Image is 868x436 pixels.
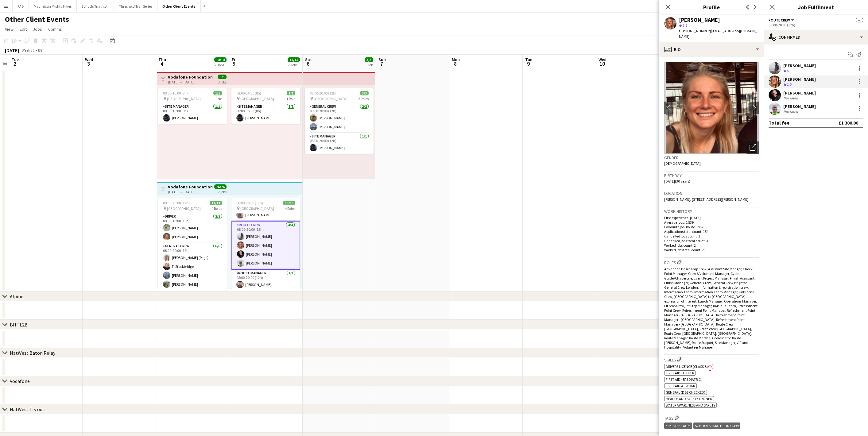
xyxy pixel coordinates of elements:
h3: Job Fulfilment [764,3,868,11]
span: Mon [452,57,460,62]
span: 1/1 [213,91,222,95]
app-card-role: General Crew6/608:00-20:00 (12h)[PERSON_NAME] (Page)Fi Stockbridge[PERSON_NAME][PERSON_NAME] [158,243,227,308]
p: Applications total count: 154 [664,229,759,234]
app-card-role: Route Crew4/408:00-20:00 (12h)[PERSON_NAME][PERSON_NAME][PERSON_NAME][PERSON_NAME] [231,221,300,270]
span: 1 Role [213,96,222,101]
span: 4 Roles [285,206,295,211]
div: [PERSON_NAME] [783,104,816,109]
span: 08:00-16:00 (8h) [163,91,188,95]
span: -- [856,18,863,22]
span: 2.5 [683,23,687,28]
div: NatWest Try outs [10,406,47,412]
button: Schools Triathlon [77,0,114,12]
app-job-card: 08:00-16:00 (8h)1/1 [GEOGRAPHIC_DATA]1 RoleSite Manager1/108:00-16:00 (8h)[PERSON_NAME] [158,88,227,124]
p: Cancelled jobs total count: 3 [664,238,759,243]
p: Cancelled jobs count: 1 [664,234,759,238]
p: Worked jobs total count: 21 [664,248,759,252]
span: [GEOGRAPHIC_DATA] [314,96,347,101]
a: Jobs [30,25,45,33]
div: 2 Jobs [215,63,226,67]
span: 13/13 [283,201,295,205]
h3: Vodafone Foundation [168,74,213,80]
div: BST [38,48,44,52]
span: Drivers Licence (Class B) [666,364,708,369]
span: First Aid - Other [666,371,694,375]
app-job-card: 08:00-16:00 (8h)1/1 [GEOGRAPHIC_DATA]1 RoleSite Manager1/108:00-16:00 (8h)[PERSON_NAME] [231,88,300,124]
span: 08:00-20:00 (12h) [310,91,336,95]
span: 5 [787,68,789,73]
div: Bio [659,42,764,57]
div: Vodafone [10,378,30,384]
div: Alpine [10,293,23,299]
div: [DATE] → [DATE] [168,80,213,84]
span: [PERSON_NAME], [STREET_ADDRESS][PERSON_NAME] [664,197,748,202]
div: [DATE] [5,47,19,53]
div: 08:00-20:00 (12h) [769,23,863,27]
p: Worked jobs count: 2 [664,243,759,248]
button: Other Client Events [157,0,201,12]
button: Threshold Trail Series [114,0,157,12]
h3: Roles [664,259,759,265]
span: [GEOGRAPHIC_DATA] [240,206,274,211]
span: Jobs [33,26,42,32]
a: Edit [17,25,29,33]
h3: Tags [664,415,759,421]
a: Comms [46,25,64,33]
a: View [2,25,16,33]
span: 14/14 [288,57,300,62]
span: [DEMOGRAPHIC_DATA] [664,161,701,166]
app-card-role: Site Manager1/108:00-20:00 (12h)[PERSON_NAME] [305,133,374,154]
p: First experience: [DATE] [664,215,759,220]
span: 3/3 [360,91,369,95]
span: Sun [378,57,386,62]
span: Wed [85,57,93,62]
p: Average jobs: 0.539 [664,220,759,225]
app-card-role: Route Manager1/108:00-20:00 (12h)[PERSON_NAME] [231,270,300,291]
div: £1 300.00 [839,120,858,126]
app-job-card: 08:00-20:00 (12h)13/13 [GEOGRAPHIC_DATA]4 Roles[PERSON_NAME][PERSON_NAME][PERSON_NAME]Route Crew4... [231,198,300,289]
span: [GEOGRAPHIC_DATA] [167,96,201,101]
div: 08:00-20:00 (12h)3/3 [GEOGRAPHIC_DATA]2 RolesGeneral Crew2/208:00-20:00 (12h)[PERSON_NAME][PERSON... [305,88,374,154]
span: Edit [20,26,27,32]
span: 2 Roles [358,96,369,101]
div: [DATE] → [DATE] [168,190,213,194]
h3: Gender [664,155,759,160]
span: 14/14 [214,57,227,62]
span: 2.5 [787,82,792,87]
span: Route Crew [769,18,790,22]
div: [PERSON_NAME] [783,90,816,96]
h3: Birthday [664,173,759,178]
div: Confirmed [764,30,868,44]
span: 5/5 [218,75,227,79]
span: Fri [232,57,237,62]
span: t. [PHONE_NUMBER] [679,29,711,33]
app-card-role: General Crew2/208:00-20:00 (12h)[PERSON_NAME][PERSON_NAME] [305,103,374,133]
app-card-role: Driver2/208:00-18:00 (10h)[PERSON_NAME][PERSON_NAME] [158,213,227,243]
span: 08:00-20:00 (12h) [236,201,263,205]
span: 10 [598,60,606,67]
app-card-role: Site Manager1/108:00-16:00 (8h)[PERSON_NAME] [158,103,227,124]
button: Route Crew [769,18,795,22]
span: 5 [231,60,237,67]
div: 2 Jobs [288,63,300,67]
span: 08:00-16:00 (8h) [236,91,261,95]
span: Tue [12,57,19,62]
div: NatWest Baton Relay [10,350,55,356]
div: [PERSON_NAME] [679,17,720,23]
span: 08:00-20:00 (12h) [163,201,190,205]
span: [DATE] (30 years) [664,179,690,183]
span: 3/3 [365,57,373,62]
h3: Vodafone Foundation [168,184,213,190]
div: 3 jobs [218,79,227,84]
div: Total fee [769,120,789,126]
h3: Profile [659,3,764,11]
span: [GEOGRAPHIC_DATA] [240,96,274,101]
img: Crew avatar or photo [664,62,759,154]
span: 7 [378,60,386,67]
span: 4 Roles [211,206,222,211]
div: 2 jobs [218,189,227,194]
span: | [EMAIL_ADDRESS][DOMAIN_NAME] [679,29,757,39]
span: Sat [305,57,312,62]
